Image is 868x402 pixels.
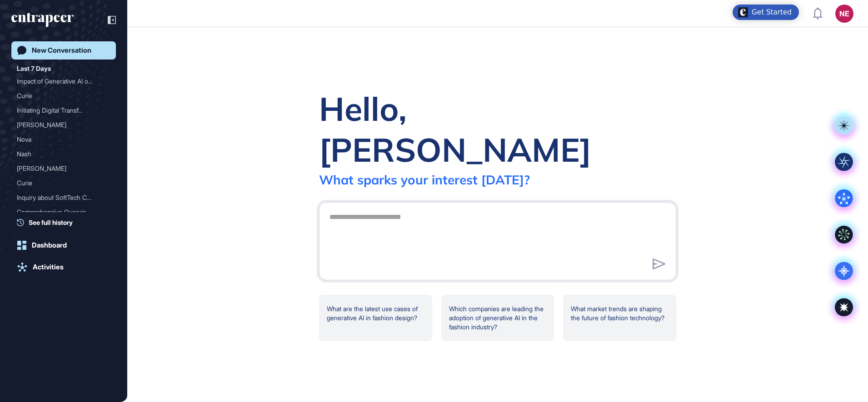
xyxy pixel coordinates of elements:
div: Curie [17,89,110,103]
div: Curie [17,176,103,190]
div: Inquiry about SoftTech Company Tracking [17,190,110,205]
a: New Conversation [11,41,116,60]
div: What are the latest use cases of generative AI in fashion design? [319,295,432,341]
div: Last 7 Days [17,63,51,74]
div: Impact of Generative AI on the Fashion Industry [17,74,110,89]
a: Activities [11,258,116,276]
div: [PERSON_NAME] [17,161,103,176]
div: Initiating Digital Transformation Assessment [17,103,110,118]
div: New Conversation [32,46,91,55]
div: Which companies are leading the adoption of generative AI in the fashion industry? [441,295,554,341]
div: Get Started [752,8,792,17]
div: Dashboard [32,241,67,249]
div: Impact of Generative AI o... [17,74,103,89]
a: Dashboard [11,236,116,254]
div: Open Get Started checklist [733,5,799,20]
div: Hello, [PERSON_NAME] [319,88,676,170]
div: Initiating Digital Transf... [17,103,103,118]
div: [PERSON_NAME] [17,118,103,132]
div: Activities [33,263,64,271]
div: Curie [17,176,110,190]
div: Curie [17,89,103,103]
div: Tracy [17,161,110,176]
span: See full history [29,218,73,227]
div: Nash [17,147,103,161]
div: What market trends are shaping the future of fashion technology? [563,295,676,341]
img: launcher-image-alternative-text [738,7,748,17]
a: See full history [17,218,116,227]
div: Reese [17,118,110,132]
div: Nova [17,132,110,147]
div: Comprehensive Overview of... [17,205,103,219]
button: NE [835,5,853,23]
div: Comprehensive Overview of Company Solutions, Target Areas, and Market Positioning [17,205,110,219]
div: Nova [17,132,103,147]
div: Inquiry about SoftTech Co... [17,190,103,205]
div: What sparks your interest [DATE]? [319,172,530,188]
div: Nash [17,147,110,161]
div: entrapeer-logo [11,13,74,27]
